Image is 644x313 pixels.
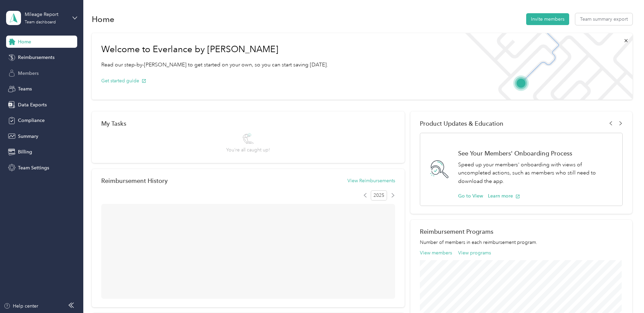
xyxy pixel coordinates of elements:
[371,190,387,201] span: 2025
[420,120,503,127] span: Product Updates & Education
[18,101,47,108] span: Data Exports
[18,85,32,92] span: Teams
[92,16,114,23] h1: Home
[18,164,49,171] span: Team Settings
[101,177,168,184] h2: Reimbursement History
[458,192,483,200] button: Go to View
[458,33,632,100] img: Welcome to everlance
[458,249,491,256] button: View programs
[18,117,45,124] span: Compliance
[18,38,31,45] span: Home
[4,302,38,310] button: Help center
[606,275,644,313] iframe: Everlance-gr Chat Button Frame
[458,161,615,186] p: Speed up your members' onboarding with views of uncompleted actions, such as members who still ne...
[420,228,623,235] h2: Reimbursement Programs
[101,77,146,84] button: Get started guide
[226,146,270,153] span: You’re all caught up!
[18,133,38,140] span: Summary
[458,150,615,157] h1: See Your Members' Onboarding Process
[526,13,569,25] button: Invite members
[18,148,32,155] span: Billing
[101,44,328,55] h1: Welcome to Everlance by [PERSON_NAME]
[347,177,395,184] button: View Reimbursements
[420,249,452,256] button: View members
[575,13,632,25] button: Team summary export
[101,61,328,69] p: Read our step-by-[PERSON_NAME] to get started on your own, so you can start saving [DATE].
[25,20,56,24] div: Team dashboard
[18,54,55,61] span: Reimbursements
[101,120,395,127] div: My Tasks
[488,192,520,200] button: Learn more
[420,239,623,246] p: Number of members in each reimbursement program.
[25,11,67,18] div: Mileage Report
[18,70,39,77] span: Members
